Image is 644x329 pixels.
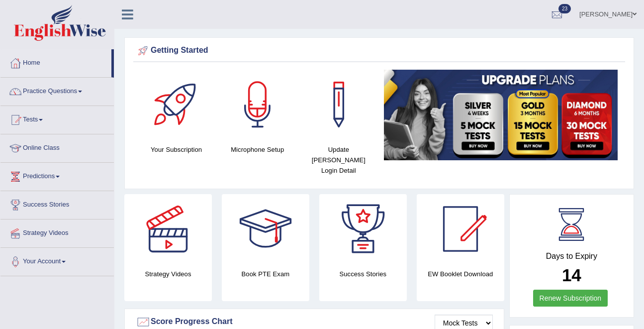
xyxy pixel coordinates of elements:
[124,269,212,279] h4: Strategy Videos
[0,106,114,131] a: Tests
[136,43,623,58] div: Getting Started
[417,269,504,279] h4: EW Booklet Download
[0,191,114,216] a: Success Stories
[521,252,623,261] h4: Days to Expiry
[222,269,309,279] h4: Book PTE Exam
[562,265,581,285] b: 14
[384,70,618,160] img: small5.jpg
[141,144,212,155] h4: Your Subscription
[0,248,114,273] a: Your Account
[533,290,608,307] a: Renew Subscription
[222,144,293,155] h4: Microphone Setup
[0,134,114,159] a: Online Class
[0,49,111,74] a: Home
[319,269,407,279] h4: Success Stories
[0,219,114,244] a: Strategy Videos
[558,4,571,13] span: 23
[0,163,114,188] a: Predictions
[0,78,114,103] a: Practice Questions
[303,144,374,176] h4: Update [PERSON_NAME] Login Detail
